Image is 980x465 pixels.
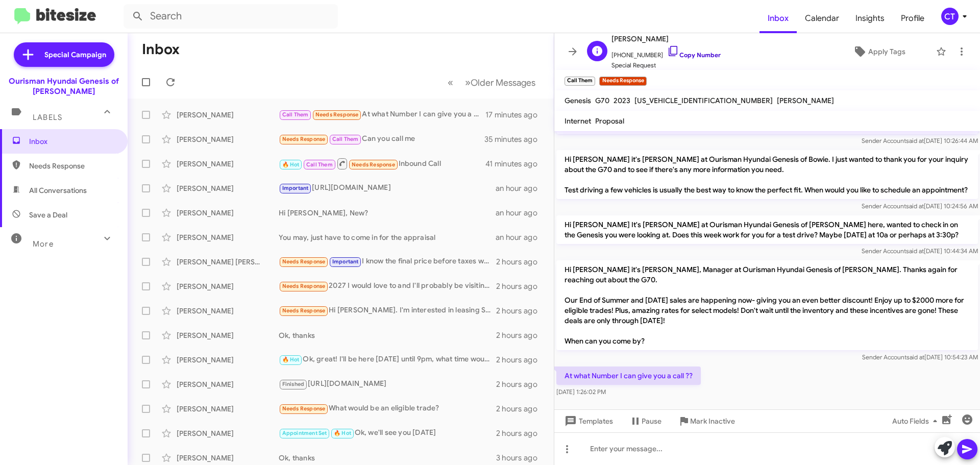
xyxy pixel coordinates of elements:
[485,110,546,120] div: 17 minutes ago
[142,41,180,58] h1: Inbox
[279,133,484,145] div: Can you call me
[614,96,630,105] span: 2023
[611,60,721,70] span: Special Request
[332,258,359,265] span: Important
[282,307,326,314] span: Needs Response
[862,353,978,361] span: Sender Account [DATE] 10:54:23 AM
[29,185,87,195] span: All Conversations
[282,136,326,142] span: Needs Response
[554,412,621,430] button: Templates
[282,381,305,387] span: Finished
[933,8,969,25] button: CT
[332,136,359,142] span: Call Them
[826,42,931,61] button: Apply Tags
[893,4,933,33] a: Profile
[177,306,279,316] div: [PERSON_NAME]
[621,412,670,430] button: Pause
[667,51,721,59] a: Copy Number
[690,412,735,430] span: Mark Inactive
[496,379,546,389] div: 2 hours ago
[634,96,773,105] span: [US_VEHICLE_IDENTIFICATION_NUMBER]
[777,96,834,105] span: [PERSON_NAME]
[177,379,279,389] div: [PERSON_NAME]
[279,354,496,365] div: Ok, great! I'll be here [DATE] until 9pm, what time would work best?
[33,239,54,249] span: More
[306,161,333,168] span: Call Them
[496,281,546,291] div: 2 hours ago
[442,72,542,93] nav: Page navigation example
[177,134,279,144] div: [PERSON_NAME]
[496,355,546,365] div: 2 hours ago
[279,305,496,316] div: Hi [PERSON_NAME]. I'm interested in leasing Stock #7325483 36/10 Zip is 20850 Tier 1 $0 DAS No tr...
[496,404,546,414] div: 2 hours ago
[485,159,546,169] div: 41 minutes ago
[465,76,471,89] span: »
[906,353,924,361] span: said at
[282,185,309,191] span: Important
[556,388,606,396] span: [DATE] 1:26:02 PM
[124,4,338,29] input: Search
[177,159,279,169] div: [PERSON_NAME]
[556,215,978,244] p: Hi [PERSON_NAME] It's [PERSON_NAME] at Ourisman Hyundai Genesis of [PERSON_NAME] here, wanted to ...
[484,134,546,144] div: 35 minutes ago
[862,137,978,144] span: Sender Account [DATE] 10:26:44 AM
[282,356,300,363] span: 🔥 Hot
[352,161,395,168] span: Needs Response
[471,77,535,88] span: Older Messages
[44,50,106,60] span: Special Campaign
[595,96,609,105] span: G70
[14,42,114,67] a: Special Campaign
[442,72,459,93] button: Previous
[611,33,721,45] span: [PERSON_NAME]
[282,430,327,436] span: Appointment Set
[279,330,496,340] div: Ok, thanks
[496,330,546,340] div: 2 hours ago
[496,183,546,193] div: an hour ago
[496,453,546,463] div: 3 hours ago
[556,260,978,350] p: Hi [PERSON_NAME] it's [PERSON_NAME], Manager at Ourisman Hyundai Genesis of [PERSON_NAME]. Thanks...
[279,378,496,390] div: [URL][DOMAIN_NAME]
[496,306,546,316] div: 2 hours ago
[177,355,279,365] div: [PERSON_NAME]
[282,283,326,289] span: Needs Response
[282,258,326,265] span: Needs Response
[797,4,847,33] span: Calendar
[906,137,924,144] span: said at
[177,453,279,463] div: [PERSON_NAME]
[279,157,485,170] div: Inbound Call
[448,76,453,89] span: «
[847,4,893,33] a: Insights
[279,232,496,242] div: You may, just have to come in for the appraisal
[315,111,359,118] span: Needs Response
[595,116,624,126] span: Proposal
[892,412,941,430] span: Auto Fields
[334,430,351,436] span: 🔥 Hot
[177,183,279,193] div: [PERSON_NAME]
[565,96,591,105] span: Genesis
[906,247,924,255] span: said at
[177,232,279,242] div: [PERSON_NAME]
[282,405,326,412] span: Needs Response
[279,403,496,414] div: What would be an eligible trade?
[599,77,646,86] small: Needs Response
[279,256,496,267] div: I know the final price before taxes was 49,299
[496,232,546,242] div: an hour ago
[862,202,978,210] span: Sender Account [DATE] 10:24:56 AM
[279,280,496,292] div: 2027 I would love to and I'll probably be visiting you guys but alas till then it probably doesn'...
[496,428,546,438] div: 2 hours ago
[459,72,542,93] button: Next
[279,182,496,194] div: [URL][DOMAIN_NAME]
[565,77,595,86] small: Call Them
[670,412,743,430] button: Mark Inactive
[562,412,613,430] span: Templates
[611,45,721,60] span: [PHONE_NUMBER]
[177,428,279,438] div: [PERSON_NAME]
[177,208,279,218] div: [PERSON_NAME]
[279,109,485,120] div: At what Number I can give you a call ??
[29,210,67,220] span: Save a Deal
[884,412,949,430] button: Auto Fields
[862,247,978,255] span: Sender Account [DATE] 10:44:34 AM
[906,202,924,210] span: said at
